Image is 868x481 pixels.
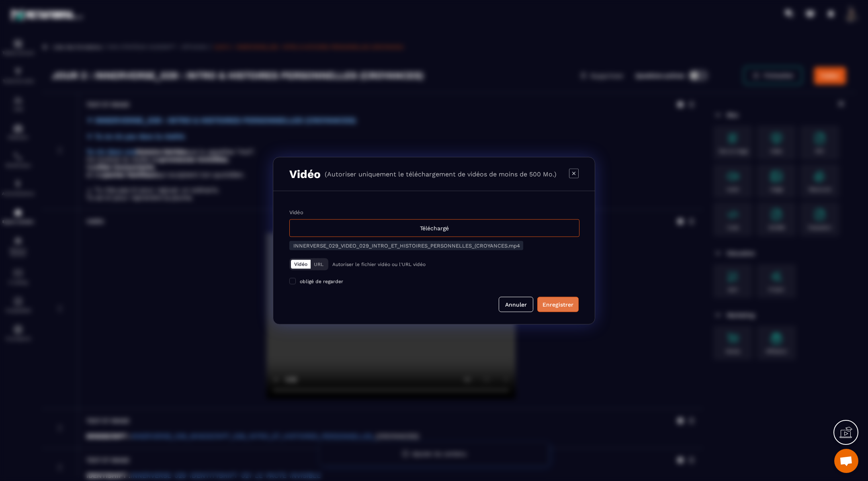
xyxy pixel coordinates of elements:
[325,170,557,178] p: (Autoriser uniquement le téléchargement de vidéos de moins de 500 Mo.)
[289,167,321,180] h3: Vidéo
[289,209,303,215] label: Vidéo
[293,242,520,248] span: INNERVERSE_029_VIDEO_029_INTRO_ET_HISTOIRES_PERSONNELLES_(CROYANCES.mp4
[537,297,579,312] button: Enregistrer
[311,260,327,268] button: URL
[542,300,573,308] div: Enregistrer
[834,449,858,473] a: Ouvrir le chat
[289,219,579,237] div: Téléchargé
[300,278,343,284] span: obligé de regarder
[332,261,426,267] p: Autoriser le fichier vidéo ou l'URL vidéo
[291,260,311,268] button: Vidéo
[499,297,533,312] button: Annuler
